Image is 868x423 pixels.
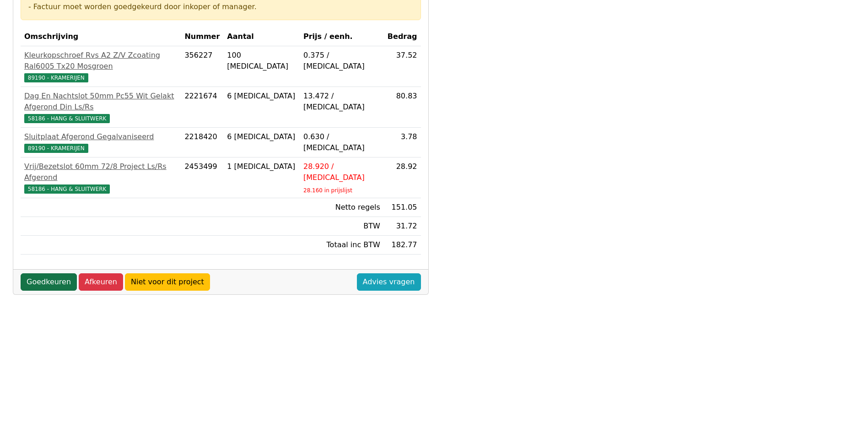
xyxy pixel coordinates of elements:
div: 0.630 / [MEDICAL_DATA] [303,131,380,153]
td: 80.83 [384,87,421,128]
sub: 28.160 in prijslijst [303,187,352,194]
a: Niet voor dit project [125,273,210,291]
th: Nummer [181,27,223,46]
div: - Factuur moet worden goedgekeurd door inkoper of manager. [28,1,413,12]
td: 2218420 [181,128,223,157]
td: 182.77 [384,236,421,255]
div: 100 [MEDICAL_DATA] [227,50,296,72]
td: 2221674 [181,87,223,128]
th: Omschrijving [21,27,181,46]
div: Sluitplaat Afgerond Gegalvaniseerd [24,131,177,142]
td: 37.52 [384,46,421,87]
td: 28.92 [384,157,421,198]
div: 6 [MEDICAL_DATA] [227,131,296,142]
th: Bedrag [384,27,421,46]
a: Sluitplaat Afgerond Gegalvaniseerd89190 - KRAMERIJEN [24,131,177,153]
div: 6 [MEDICAL_DATA] [227,91,296,102]
span: 89190 - KRAMERIJEN [24,144,88,153]
td: 31.72 [384,217,421,236]
td: 151.05 [384,198,421,217]
div: Vrij/Bezetslot 60mm 72/8 Project Ls/Rs Afgerond [24,161,177,183]
div: 13.472 / [MEDICAL_DATA] [303,91,380,113]
a: Dag En Nachtslot 50mm Pc55 Wit Gelakt Afgerond Din Ls/Rs58186 - HANG & SLUITWERK [24,91,177,124]
div: 1 [MEDICAL_DATA] [227,161,296,172]
a: Advies vragen [357,273,421,291]
a: Kleurkopschroef Rvs A2 Z/V Zcoating Ral6005 Tx20 Mosgroen89190 - KRAMERIJEN [24,50,177,83]
a: Afkeuren [79,273,123,291]
span: 58186 - HANG & SLUITWERK [24,114,110,123]
th: Aantal [223,27,300,46]
div: Kleurkopschroef Rvs A2 Z/V Zcoating Ral6005 Tx20 Mosgroen [24,50,177,72]
td: BTW [300,217,384,236]
a: Vrij/Bezetslot 60mm 72/8 Project Ls/Rs Afgerond58186 - HANG & SLUITWERK [24,161,177,194]
td: 356227 [181,46,223,87]
div: 0.375 / [MEDICAL_DATA] [303,50,380,72]
td: 2453499 [181,157,223,198]
span: 89190 - KRAMERIJEN [24,73,88,82]
td: Netto regels [300,198,384,217]
div: 28.920 / [MEDICAL_DATA] [303,161,380,183]
th: Prijs / eenh. [300,27,384,46]
td: 3.78 [384,128,421,157]
span: 58186 - HANG & SLUITWERK [24,184,110,194]
div: Dag En Nachtslot 50mm Pc55 Wit Gelakt Afgerond Din Ls/Rs [24,91,177,113]
a: Goedkeuren [21,273,77,291]
td: Totaal inc BTW [300,236,384,255]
